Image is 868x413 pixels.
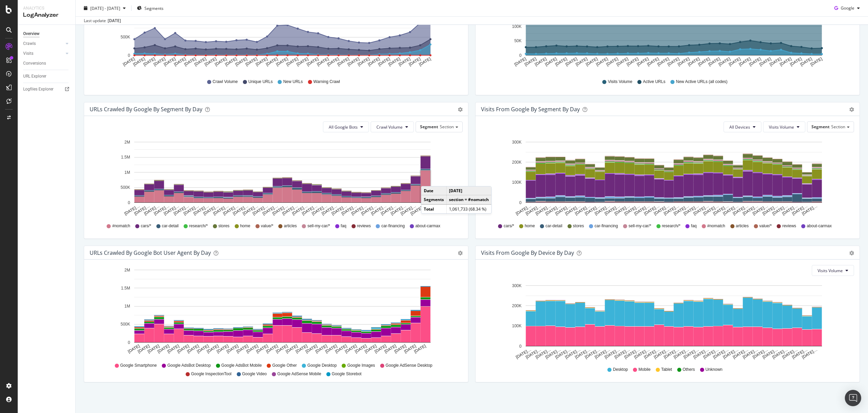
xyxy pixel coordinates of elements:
[23,40,36,47] div: Crawls
[255,344,269,354] text: [DATE]
[706,367,723,373] span: Unknown
[23,11,70,19] div: LogAnalyzer
[137,344,151,354] text: [DATE]
[23,30,40,37] div: Overview
[120,363,157,368] span: Google Smartphone
[512,324,522,329] text: 100K
[128,340,130,345] text: 0
[23,60,71,67] a: Conversions
[759,223,772,229] span: value/*
[234,56,248,67] text: [DATE]
[144,5,164,11] span: Segments
[421,195,447,204] td: Segments
[167,363,211,368] span: Google AdsBot Desktop
[275,56,289,67] text: [DATE]
[420,124,438,130] span: Segment
[314,344,328,354] text: [DATE]
[708,56,721,67] text: [DATE]
[381,223,405,229] span: car-financing
[121,185,130,190] text: 500K
[724,121,761,132] button: All Devices
[687,56,701,67] text: [DATE]
[337,56,350,67] text: [DATE]
[377,56,391,67] text: [DATE]
[240,223,250,229] span: home
[707,223,725,229] span: #nomatch
[206,344,220,354] text: [DATE]
[193,56,207,67] text: [DATE]
[23,73,71,80] a: URL Explorer
[799,56,813,67] text: [DATE]
[667,56,680,67] text: [DATE]
[147,344,160,354] text: [DATE]
[849,251,854,255] div: gear
[481,249,574,256] div: Visits From Google By Device By Day
[90,265,460,360] svg: A chart.
[245,56,258,67] text: [DATE]
[636,56,650,67] text: [DATE]
[23,73,46,80] div: URL Explorer
[818,268,843,274] span: Visits Volume
[218,223,230,229] span: stores
[748,56,762,67] text: [DATE]
[605,56,619,67] text: [DATE]
[261,223,274,229] span: value/*
[124,140,130,145] text: 2M
[255,56,268,67] text: [DATE]
[224,56,238,67] text: [DATE]
[697,56,711,67] text: [DATE]
[413,344,427,354] text: [DATE]
[90,138,460,217] svg: A chart.
[344,344,358,354] text: [DATE]
[831,124,845,130] span: Section
[371,121,414,132] button: Crawl Volume
[90,5,120,11] span: [DATE] - [DATE]
[514,38,522,43] text: 50K
[191,371,232,377] span: Google InspectionTool
[284,223,297,229] span: articles
[248,79,273,85] span: Unique URLs
[204,56,217,67] text: [DATE]
[128,53,130,58] text: 0
[832,3,863,14] button: Google
[90,249,211,256] div: URLs Crawled by Google bot User Agent By Day
[769,56,782,67] text: [DATE]
[121,155,130,160] text: 1.5M
[554,56,568,67] text: [DATE]
[384,344,397,354] text: [DATE]
[512,140,522,145] text: 300K
[845,390,861,406] div: Open Intercom Messenger
[789,56,803,67] text: [DATE]
[769,124,794,130] span: Visits Volume
[512,283,522,288] text: 300K
[812,265,854,276] button: Visits Volume
[393,344,407,354] text: [DATE]
[440,124,454,130] span: Section
[173,56,187,67] text: [DATE]
[306,56,320,67] text: [DATE]
[421,186,447,195] td: Date
[656,56,670,67] text: [DATE]
[189,223,208,229] span: research/*
[481,281,852,360] svg: A chart.
[216,344,230,354] text: [DATE]
[638,367,650,373] span: Mobile
[626,56,639,67] text: [DATE]
[357,56,371,67] text: [DATE]
[221,363,262,368] span: Google AdsBot Mobile
[23,50,64,57] a: Visits
[677,56,691,67] text: [DATE]
[662,223,681,229] span: research/*
[629,223,651,229] span: sell-my-car/*
[585,56,599,67] text: [DATE]
[347,56,360,67] text: [DATE]
[272,363,297,368] span: Google Other
[676,79,727,85] span: New Active URLs (all codes)
[296,56,309,67] text: [DATE]
[214,56,228,67] text: [DATE]
[809,56,823,67] text: [DATE]
[357,223,371,229] span: reviews
[481,106,580,113] div: Visits from Google By Segment By Day
[512,180,522,185] text: 100K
